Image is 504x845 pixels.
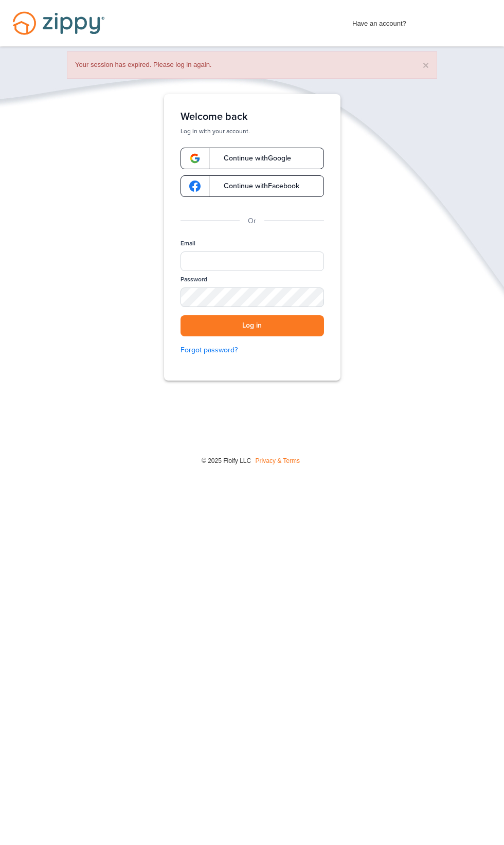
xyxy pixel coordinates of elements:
[248,215,256,227] p: Or
[213,155,291,162] span: Continue with Google
[67,51,437,79] div: Your session has expired. Please log in again.
[423,60,429,70] button: ×
[352,13,406,29] span: Have an account?
[181,251,324,271] input: Email
[256,457,300,464] a: Privacy & Terms
[213,183,299,190] span: Continue with Facebook
[181,239,195,248] label: Email
[181,111,324,123] h1: Welcome back
[181,127,324,135] p: Log in with your account.
[181,315,324,336] button: Log in
[189,153,201,164] img: google-logo
[189,181,201,192] img: google-logo
[181,287,324,307] input: Password
[202,457,251,464] span: © 2025 Floify LLC
[181,275,207,284] label: Password
[181,175,324,197] a: google-logoContinue withFacebook
[181,345,324,356] a: Forgot password?
[181,148,324,169] a: google-logoContinue withGoogle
